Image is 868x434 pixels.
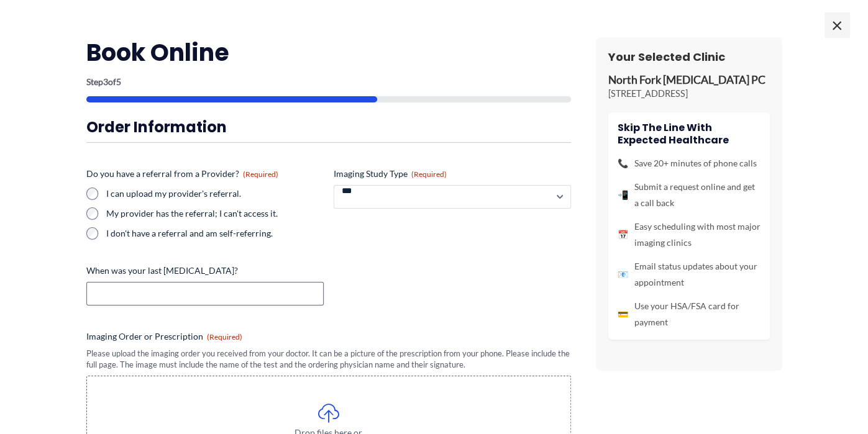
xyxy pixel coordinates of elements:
p: North Fork [MEDICAL_DATA] PC [608,73,770,88]
h4: Skip the line with Expected Healthcare [618,122,761,145]
div: Please upload the imaging order you received from your doctor. It can be a picture of the prescri... [86,348,571,371]
span: 📞 [618,155,628,171]
span: 📧 [618,266,628,283]
h3: Order Information [86,117,571,137]
label: When was your last [MEDICAL_DATA]? [86,264,324,277]
p: Step of [86,78,571,86]
li: Use your HSA/FSA card for payment [618,298,761,330]
span: (Required) [243,170,278,179]
span: 📅 [618,227,628,243]
legend: Do you have a referral from a Provider? [86,168,278,180]
label: I don't have a referral and am self-referring. [106,227,324,240]
span: 3 [103,76,108,87]
li: Submit a request online and get a call back [618,179,761,211]
span: × [825,12,849,37]
p: [STREET_ADDRESS] [608,88,770,100]
span: 💳 [618,306,628,322]
label: My provider has the referral; I can't access it. [106,207,324,220]
label: I can upload my provider's referral. [106,188,324,200]
label: Imaging Order or Prescription [86,330,571,343]
h3: Your Selected Clinic [608,50,770,64]
h2: Book Online [86,37,571,68]
li: Email status updates about your appointment [618,258,761,291]
li: Easy scheduling with most major imaging clinics [618,219,761,251]
span: (Required) [411,170,447,179]
label: Imaging Study Type [334,168,571,180]
span: 📲 [618,187,628,203]
li: Save 20+ minutes of phone calls [618,155,761,171]
span: 5 [116,76,121,87]
span: (Required) [207,332,242,341]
